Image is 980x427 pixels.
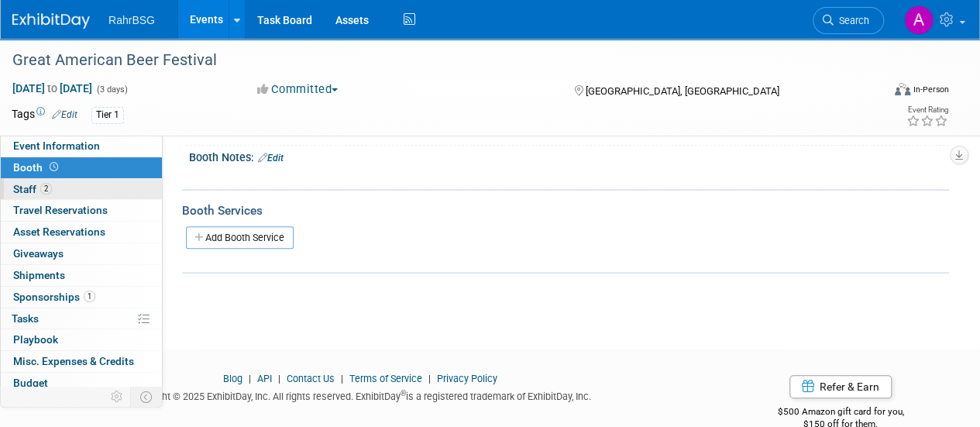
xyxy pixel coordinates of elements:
span: (3 days) [95,84,128,95]
div: Great American Beer Festival [7,46,869,74]
span: 1 [84,291,95,302]
span: Booth not reserved yet [46,161,61,173]
a: Privacy Policy [437,373,497,384]
a: Booth [1,157,162,178]
a: Edit [258,153,284,164]
div: Copyright © 2025 ExhibitDay, Inc. All rights reserved. ExhibitDay is a registered trademark of Ex... [12,386,709,404]
span: RahrBSG [108,14,155,26]
td: Personalize Event Tab Strip [104,387,131,407]
span: Sponsorships [13,291,95,303]
a: Giveaways [1,243,162,264]
td: Tags [12,106,77,124]
span: | [245,373,255,384]
span: [GEOGRAPHIC_DATA], [GEOGRAPHIC_DATA] [585,85,779,97]
a: Sponsorships1 [1,287,162,308]
a: Refer & Earn [789,375,892,398]
div: Booth Notes: [189,146,949,166]
button: Committed [252,81,344,98]
div: Event Format [812,81,949,104]
a: Misc. Expenses & Credits [1,351,162,372]
span: [DATE] [DATE] [12,81,93,95]
a: Budget [1,373,162,394]
div: Booth Services [182,202,949,219]
a: Terms of Service [349,373,422,384]
span: | [425,373,435,384]
div: In-Person [913,84,949,95]
a: Blog [223,373,242,384]
a: Asset Reservations [1,222,162,243]
span: Shipments [13,269,65,281]
span: Tasks [12,312,39,325]
a: API [257,373,272,384]
sup: ® [401,389,406,398]
img: ExhibitDay [12,13,90,29]
a: Shipments [1,265,162,286]
a: Event Information [1,136,162,157]
span: Playbook [13,333,58,346]
span: Budget [13,377,48,389]
img: Format-Inperson.png [895,83,910,95]
span: Giveaways [13,247,64,260]
div: Event Rating [906,106,948,114]
a: Add Booth Service [186,226,294,249]
span: Booth [13,161,61,174]
span: Asset Reservations [13,226,105,238]
span: Travel Reservations [13,204,108,216]
span: 2 [40,183,52,195]
span: | [337,373,347,384]
span: Staff [13,183,52,195]
img: Ashley Grotewold [904,5,934,35]
a: Tasks [1,308,162,329]
a: Search [813,7,884,34]
span: | [274,373,284,384]
a: Staff2 [1,179,162,200]
span: Event Information [13,139,100,152]
span: to [45,82,60,95]
div: Tier 1 [91,107,124,123]
a: Travel Reservations [1,200,162,221]
a: Edit [52,109,77,120]
a: Contact Us [287,373,335,384]
a: Playbook [1,329,162,350]
span: Misc. Expenses & Credits [13,355,134,367]
span: Search [834,15,869,26]
td: Toggle Event Tabs [131,387,163,407]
